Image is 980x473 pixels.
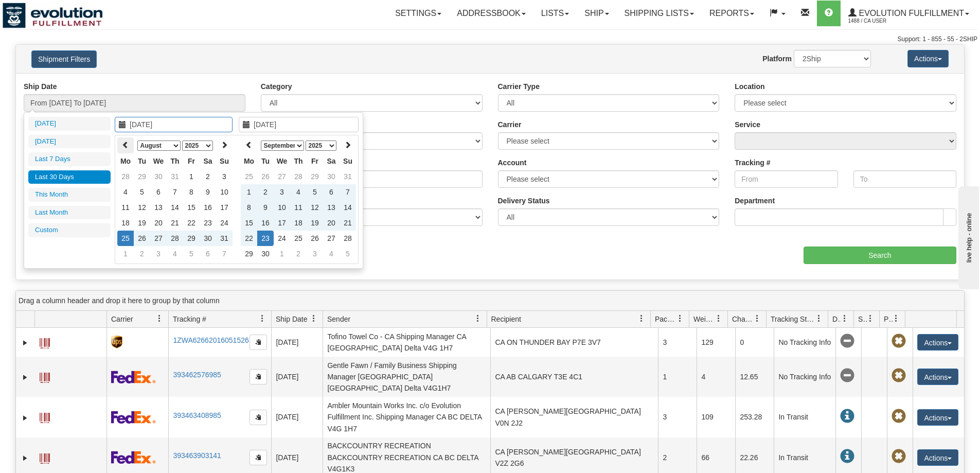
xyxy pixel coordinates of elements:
td: 31 [167,169,183,184]
label: Carrier [498,119,522,130]
li: Last 30 Days [28,170,111,184]
td: CA [PERSON_NAME][GEOGRAPHIC_DATA] V0N 2J2 [490,397,658,437]
a: Carrier filter column settings [151,310,168,327]
li: [DATE] [28,117,111,131]
span: Shipment Issues [858,314,867,324]
td: 31 [216,231,233,246]
th: Su [216,153,233,169]
td: 28 [340,231,356,246]
td: 2 [134,246,150,261]
a: Tracking Status filter column settings [810,310,828,327]
th: Sa [323,153,340,169]
span: Pickup Not Assigned [892,334,906,348]
img: 8 - UPS [111,336,122,348]
td: 21 [340,215,356,231]
td: 28 [167,231,183,246]
button: Copy to clipboard [250,335,267,350]
label: Ship Date [24,81,57,92]
span: No Tracking Info [840,334,854,348]
td: 5 [183,246,200,261]
button: Copy to clipboard [250,450,267,465]
td: 12 [134,200,150,215]
img: 2 - FedEx Express® [111,371,156,383]
a: Label [40,408,50,425]
td: [DATE] [271,357,323,397]
li: This Month [28,188,111,202]
td: 6 [323,184,340,200]
td: 1 [241,184,257,200]
td: [DATE] [271,328,323,357]
td: 1 [658,357,697,397]
td: 109 [697,397,735,437]
td: 30 [257,246,274,261]
td: No Tracking Info [774,328,835,357]
td: 29 [134,169,150,184]
td: 20 [150,215,167,231]
label: Platform [762,54,792,64]
td: 13 [323,200,340,215]
td: 28 [290,169,307,184]
li: Custom [28,223,111,237]
button: Copy to clipboard [250,369,267,384]
td: 3 [274,184,290,200]
a: Recipient filter column settings [633,310,650,327]
span: Weight [693,314,715,324]
td: 23 [257,231,274,246]
a: Expand [20,453,30,463]
span: Evolution Fulfillment [857,9,964,17]
th: We [150,153,167,169]
button: Actions [917,449,958,466]
td: 16 [200,200,216,215]
a: Lists [533,1,577,26]
td: 12.65 [735,357,774,397]
td: 26 [257,169,274,184]
td: 21 [167,215,183,231]
a: Pickup Status filter column settings [887,310,905,327]
span: Packages [655,314,676,324]
td: 29 [307,169,323,184]
td: 9 [257,200,274,215]
td: 7 [340,184,356,200]
a: Expand [20,372,30,382]
span: Tracking # [173,314,206,324]
span: No Tracking Info [840,369,854,383]
a: Shipment Issues filter column settings [862,310,879,327]
td: 26 [134,231,150,246]
th: Sa [200,153,216,169]
td: 3 [216,169,233,184]
a: Charge filter column settings [749,310,766,327]
button: Actions [917,334,958,351]
td: 2 [200,169,216,184]
td: 5 [307,184,323,200]
td: 27 [274,169,290,184]
span: Ship Date [276,314,307,324]
a: Delivery Status filter column settings [836,310,853,327]
button: Actions [917,369,958,385]
div: grid grouping header [16,291,964,311]
td: 4 [167,246,183,261]
a: Evolution Fulfillment 1488 / CA User [841,1,977,26]
a: 393462576985 [173,371,221,379]
th: Tu [257,153,274,169]
th: Fr [183,153,200,169]
td: 5 [340,246,356,261]
td: 17 [216,200,233,215]
td: 14 [340,200,356,215]
td: 29 [241,246,257,261]
td: 22 [241,231,257,246]
td: 7 [167,184,183,200]
a: Weight filter column settings [710,310,727,327]
span: In Transit [840,409,854,424]
td: CA AB CALGARY T3E 4C1 [490,357,658,397]
td: 28 [117,169,134,184]
a: Ship Date filter column settings [305,310,323,327]
td: 25 [290,231,307,246]
a: Label [40,368,50,384]
a: Addressbook [449,1,533,26]
th: We [274,153,290,169]
img: 2 - FedEx Express® [111,411,156,424]
iframe: chat widget [956,184,979,289]
a: Reports [702,1,762,26]
td: In Transit [774,397,835,437]
td: 29 [183,231,200,246]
